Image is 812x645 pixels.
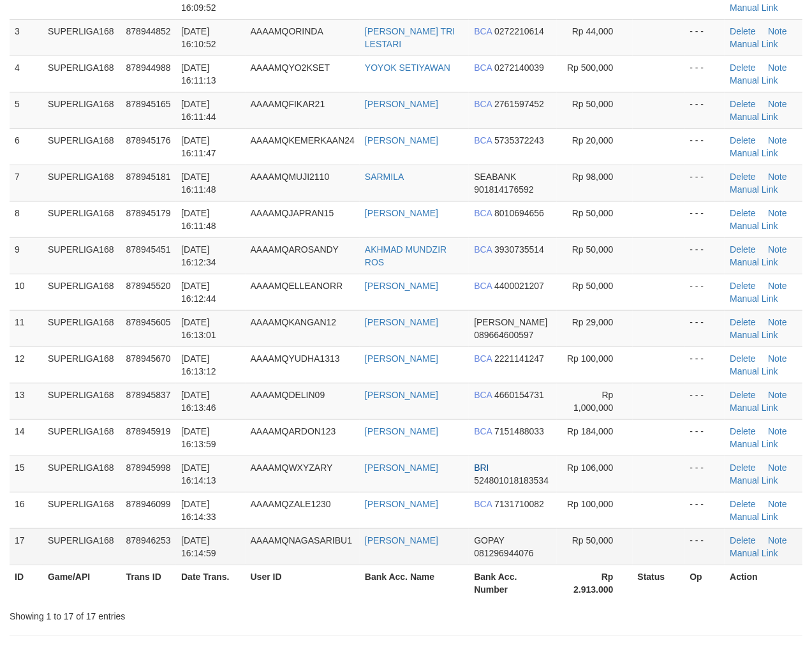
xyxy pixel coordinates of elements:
a: [PERSON_NAME] [365,208,438,218]
span: AAAAMQKANGAN12 [251,317,337,327]
td: - - - [684,128,725,165]
td: - - - [684,19,725,56]
span: Copy 3930735514 to clipboard [494,244,544,255]
a: Delete [730,172,755,182]
td: 16 [10,492,43,528]
span: Copy 7131710082 to clipboard [494,499,544,509]
th: Rp 2.913.000 [557,565,632,601]
span: [DATE] 16:11:48 [181,208,216,231]
a: Delete [730,281,755,291]
td: SUPERLIGA168 [43,383,121,419]
a: Note [768,390,787,400]
span: Rp 50,000 [572,99,614,109]
a: Manual Link [730,39,778,49]
span: BCA [474,499,492,509]
a: Note [768,172,787,182]
td: SUPERLIGA168 [43,237,121,274]
a: Delete [730,426,755,436]
span: Copy 0272210614 to clipboard [494,26,544,36]
span: AAAAMQZALE1230 [251,499,331,509]
span: Rp 29,000 [572,317,614,327]
a: [PERSON_NAME] [365,390,438,400]
td: SUPERLIGA168 [43,346,121,383]
a: Delete [730,99,755,109]
th: Status [633,565,685,601]
span: BCA [474,281,492,291]
span: AAAAMQELLEANORR [251,281,343,291]
span: 878945179 [126,208,171,218]
a: Delete [730,535,755,545]
a: Manual Link [730,148,778,158]
span: BCA [474,390,492,400]
span: 878945998 [126,463,171,473]
span: 878945605 [126,317,171,327]
span: [DATE] 16:14:33 [181,499,216,522]
td: 8 [10,201,43,237]
span: Copy 524801018183534 to clipboard [474,475,549,486]
td: SUPERLIGA168 [43,19,121,56]
td: - - - [684,201,725,237]
td: - - - [684,456,725,492]
th: Bank Acc. Name [360,565,469,601]
a: [PERSON_NAME] [365,463,438,473]
td: SUPERLIGA168 [43,492,121,528]
td: 15 [10,456,43,492]
span: Rp 44,000 [572,26,614,36]
td: - - - [684,237,725,274]
span: Rp 184,000 [567,426,613,436]
span: Rp 98,000 [572,172,614,182]
span: BCA [474,99,492,109]
td: 5 [10,92,43,128]
a: [PERSON_NAME] [365,353,438,364]
span: AAAAMQFIKAR21 [251,99,325,109]
span: [DATE] 16:14:13 [181,463,216,486]
span: Copy 2761597452 to clipboard [494,99,544,109]
span: [DATE] 16:12:44 [181,281,216,304]
a: Manual Link [730,548,778,558]
a: Note [768,135,787,145]
td: 3 [10,19,43,56]
a: [PERSON_NAME] [365,281,438,291]
span: Copy 0272140039 to clipboard [494,63,544,73]
span: 878946099 [126,499,171,509]
td: - - - [684,165,725,201]
a: Manual Link [730,184,778,195]
span: BCA [474,426,492,436]
a: Manual Link [730,3,778,13]
span: 878945520 [126,281,171,291]
span: Rp 100,000 [567,499,613,509]
a: Note [768,317,787,327]
span: [DATE] 16:10:52 [181,26,216,49]
a: Manual Link [730,257,778,267]
span: SEABANK [474,172,516,182]
td: - - - [684,310,725,346]
td: - - - [684,419,725,456]
a: Note [768,281,787,291]
a: Note [768,426,787,436]
span: [DATE] 16:14:59 [181,535,216,558]
span: [DATE] 16:11:44 [181,99,216,122]
td: - - - [684,383,725,419]
a: Delete [730,26,755,36]
td: 13 [10,383,43,419]
a: Delete [730,63,755,73]
span: AAAAMQAROSANDY [251,244,339,255]
th: Date Trans. [176,565,246,601]
span: [DATE] 16:13:01 [181,317,216,340]
span: Copy 7151488033 to clipboard [494,426,544,436]
div: Showing 1 to 17 of 17 entries [10,605,328,623]
span: Rp 1,000,000 [573,390,613,413]
td: 11 [10,310,43,346]
a: [PERSON_NAME] [365,99,438,109]
th: Action [725,565,802,601]
a: Note [768,463,787,473]
span: 878945670 [126,353,171,364]
span: Rp 50,000 [572,281,614,291]
span: [DATE] 16:13:59 [181,426,216,449]
a: Note [768,99,787,109]
span: AAAAMQORINDA [251,26,323,36]
span: BCA [474,26,492,36]
span: [DATE] 16:13:12 [181,353,216,376]
td: SUPERLIGA168 [43,201,121,237]
span: Rp 20,000 [572,135,614,145]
